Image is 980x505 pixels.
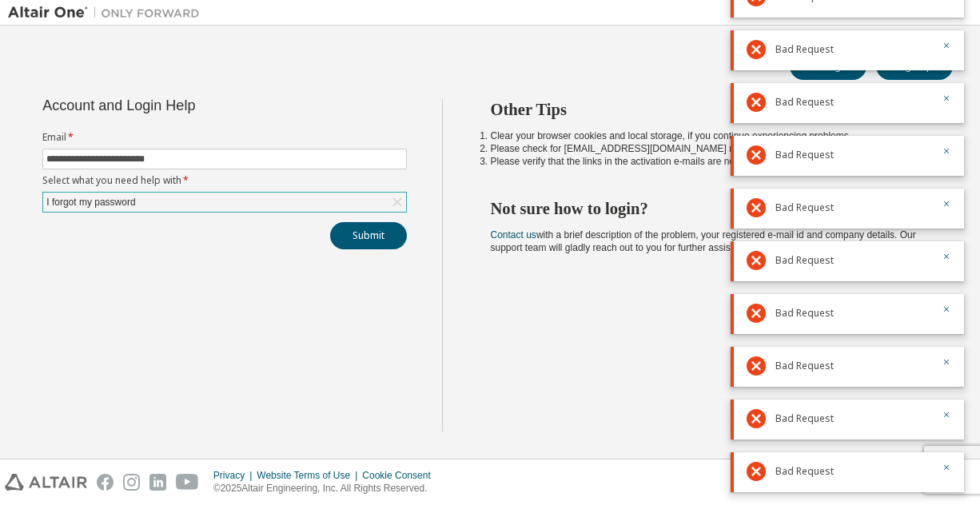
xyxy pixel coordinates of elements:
[42,174,407,187] label: Select what you need help with
[43,193,406,212] div: I forgot my password
[97,474,114,491] img: facebook.svg
[491,129,925,142] li: Clear your browser cookies and local storage, if you continue experiencing problems.
[775,43,834,56] span: Bad Request
[257,469,362,482] div: Website Terms of Use
[775,254,834,267] span: Bad Request
[123,474,140,491] img: instagram.svg
[8,5,208,21] img: Altair One
[775,307,834,320] span: Bad Request
[42,99,334,112] div: Account and Login Help
[362,469,440,482] div: Cookie Consent
[42,131,407,144] label: Email
[775,465,834,478] span: Bad Request
[491,198,925,219] h2: Not sure how to login?
[491,99,925,120] h2: Other Tips
[775,96,834,109] span: Bad Request
[213,469,257,482] div: Privacy
[491,155,925,168] li: Please verify that the links in the activation e-mails are not expired.
[775,149,834,161] span: Bad Request
[44,193,137,211] div: I forgot my password
[491,229,916,253] span: with a brief description of the problem, your registered e-mail id and company details. Our suppo...
[775,412,834,425] span: Bad Request
[775,360,834,372] span: Bad Request
[149,474,166,491] img: linkedin.svg
[491,142,925,155] li: Please check for [EMAIL_ADDRESS][DOMAIN_NAME] mails in your junk or spam folder.
[213,482,440,495] p: © 2025 Altair Engineering, Inc. All Rights Reserved.
[775,201,834,214] span: Bad Request
[330,222,407,249] button: Submit
[176,474,199,491] img: youtube.svg
[491,229,536,241] a: Contact us
[5,474,87,491] img: altair_logo.svg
